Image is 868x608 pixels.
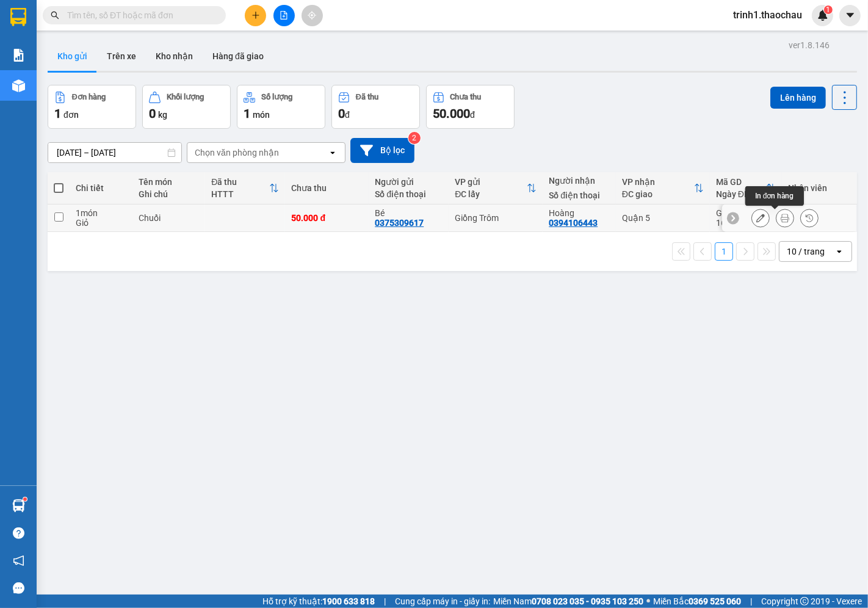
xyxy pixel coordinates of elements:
svg: open [834,247,844,256]
img: warehouse-icon [12,79,25,92]
span: SL: [161,85,175,96]
th: Toggle SortBy [205,172,285,204]
span: 0 [338,106,345,121]
div: In đơn hàng [745,186,804,206]
div: 10 / trang [787,245,825,258]
button: aim [302,5,323,26]
span: Thịnh [95,27,120,38]
span: 1 [826,5,830,14]
div: Khối lượng [167,93,204,101]
span: notification [13,555,24,566]
div: Chi tiết [76,183,126,193]
span: caret-down [845,10,856,21]
div: ĐC lấy [455,189,527,199]
div: 0394106443 [549,218,598,228]
button: Đã thu0đ [331,85,420,129]
div: Đã thu [356,93,378,101]
span: kg [158,110,167,120]
div: Giồng Trôm [455,213,537,223]
span: đ [345,110,350,120]
span: copyright [800,597,809,606]
button: file-add [273,5,295,26]
div: Ngày ĐH [716,189,766,199]
span: 1 [175,84,181,97]
div: Chưa thu [450,93,482,101]
button: Trên xe [97,42,146,71]
img: logo-vxr [10,8,26,26]
span: Cung cấp máy in - giấy in: [395,595,490,608]
button: Hàng đã giao [203,42,273,71]
input: Tìm tên, số ĐT hoặc mã đơn [67,9,211,22]
div: HTTT [211,189,269,199]
div: ĐC giao [622,189,694,199]
div: Số lượng [261,93,292,101]
button: Khối lượng0kg [142,85,231,129]
span: 0 [149,106,156,121]
th: Toggle SortBy [710,172,782,204]
div: ver 1.8.146 [789,38,830,52]
span: file-add [280,11,288,20]
span: 0 [109,64,115,76]
div: Hoàng [549,208,610,218]
div: Chuối [139,213,200,223]
button: Đơn hàng1đơn [48,85,136,129]
div: Sửa đơn hàng [751,209,770,227]
div: Mã GD [716,177,766,187]
sup: 2 [408,132,421,144]
div: Ghi chú [139,189,200,199]
strong: 0369 525 060 [689,596,741,606]
span: Miền Bắc [653,595,741,608]
div: 50.000 đ [291,213,363,223]
th: Toggle SortBy [616,172,710,204]
div: Số điện thoại [549,190,610,200]
span: Quận 5 [120,13,152,25]
button: caret-down [839,5,861,26]
div: VP gửi [455,177,527,187]
span: ⚪️ [646,599,650,604]
span: 1 - Bao vừa (dừa) [5,85,80,96]
span: 0766661238 [95,40,150,52]
div: Đơn hàng [72,93,106,101]
span: 30.000 [20,64,49,76]
button: 1 [715,242,733,261]
p: Gửi từ: [5,13,93,25]
button: Chưa thu50.000đ [426,85,515,129]
div: 1 món [76,208,126,218]
span: 50.000 [433,106,470,121]
div: Chưa thu [291,183,363,193]
span: món [253,110,270,120]
span: 1 [244,106,250,121]
th: Toggle SortBy [449,172,543,204]
strong: 1900 633 818 [322,596,375,606]
td: CR: [4,62,94,78]
td: CC: [93,62,182,78]
span: | [750,595,752,608]
div: Đã thu [211,177,269,187]
div: Chọn văn phòng nhận [195,147,279,159]
div: GT2510120004 [716,208,776,218]
div: Nhân viên [788,183,850,193]
span: message [13,582,24,594]
div: VP nhận [622,177,694,187]
input: Select a date range. [48,143,181,162]
span: plus [251,11,260,20]
div: Bé [375,208,443,218]
span: Giồng Trôm [34,13,85,25]
img: solution-icon [12,49,25,62]
div: Người nhận [549,176,610,186]
button: plus [245,5,266,26]
button: Kho nhận [146,42,203,71]
img: icon-new-feature [817,10,828,21]
button: Bộ lọc [350,138,414,163]
div: Giỏ [76,218,126,228]
button: Lên hàng [770,87,826,109]
div: Quận 5 [622,213,704,223]
span: Hỗ trợ kỹ thuật: [262,595,375,608]
span: question-circle [13,527,24,539]
div: Người gửi [375,177,443,187]
sup: 1 [824,5,833,14]
span: cô 7 [5,27,23,38]
button: Số lượng1món [237,85,325,129]
sup: 1 [23,498,27,501]
span: đơn [63,110,79,120]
